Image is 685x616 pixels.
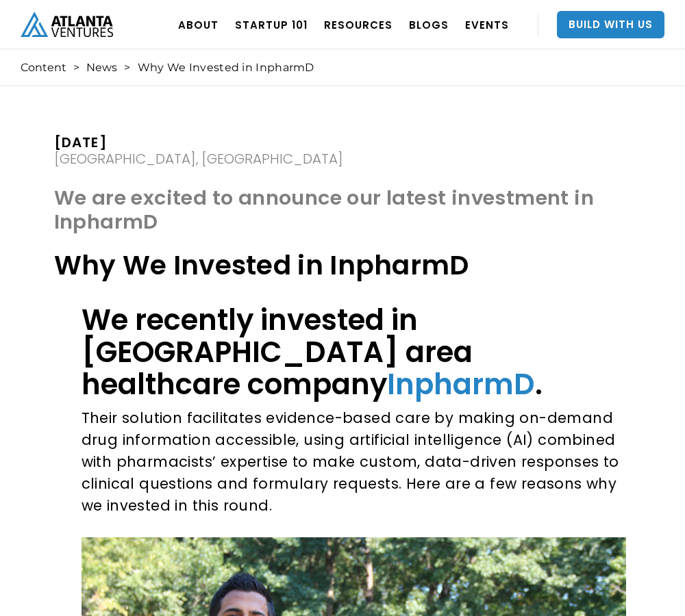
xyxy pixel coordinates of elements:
a: Build With Us [557,11,664,38]
a: BLOGS [409,5,449,44]
div: [DATE] [54,136,343,149]
a: Startup 101 [235,5,308,44]
p: Their solution facilitates evidence-based care by making on-demand drug information accessible, u... [82,407,627,517]
a: RESOURCES [324,5,393,44]
a: ABOUT [178,5,219,44]
div: Why We Invested in InpharmD [138,61,314,75]
div: [GEOGRAPHIC_DATA], [GEOGRAPHIC_DATA] [54,152,343,166]
div: > [124,61,130,75]
h1: Why We Invested in InpharmD [54,248,632,283]
a: News [86,61,117,75]
div: > [73,61,79,75]
a: EVENTS [465,5,509,44]
a: Content [21,61,66,75]
a: InpharmD [387,364,535,405]
h1: We recently invested in [GEOGRAPHIC_DATA] area healthcare company . [82,304,627,400]
h1: We are excited to announce our latest investment in InpharmD [54,186,632,241]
